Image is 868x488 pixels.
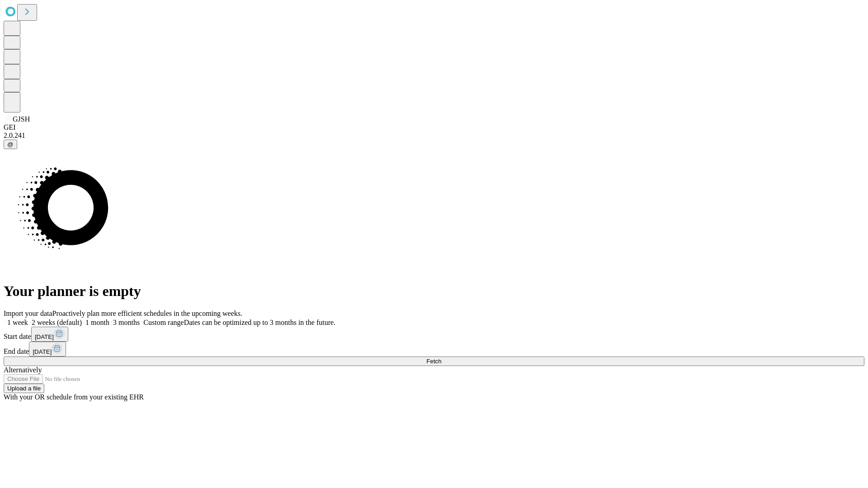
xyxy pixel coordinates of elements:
div: Start date [4,327,864,342]
span: [DATE] [35,333,54,340]
span: 1 week [7,319,28,326]
h1: Your planner is empty [4,283,864,300]
span: 2 weeks (default) [32,319,82,326]
div: GEI [4,123,864,131]
span: [DATE] [33,348,52,355]
span: @ [7,141,14,148]
span: GJSH [13,115,30,123]
button: @ [4,140,17,149]
div: End date [4,342,864,357]
button: Upload a file [4,384,44,393]
span: Custom range [143,319,184,326]
button: Fetch [4,357,864,366]
span: Alternatively [4,366,42,374]
div: 2.0.241 [4,131,864,140]
span: Dates can be optimized up to 3 months in the future. [184,319,335,326]
span: 3 months [113,319,140,326]
button: [DATE] [31,327,68,342]
span: Proactively plan more efficient schedules in the upcoming weeks. [52,310,242,317]
span: With your OR schedule from your existing EHR [4,393,144,401]
span: 1 month [85,319,109,326]
span: Import your data [4,310,52,317]
button: [DATE] [29,342,66,357]
span: Fetch [426,358,441,365]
